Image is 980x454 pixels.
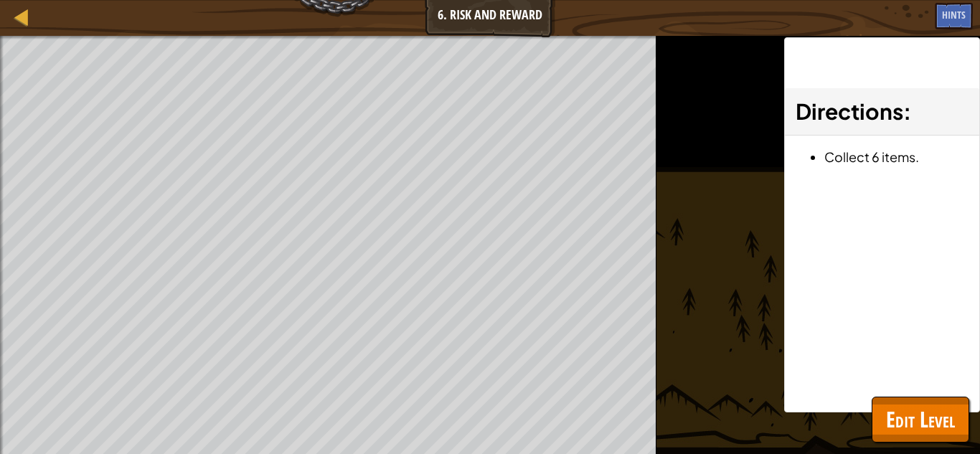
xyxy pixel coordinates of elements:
[872,397,969,443] button: Edit Level
[824,146,969,167] li: Collect 6 items.
[942,8,966,22] span: Hints
[886,405,955,434] span: Edit Level
[796,98,903,125] span: Directions
[796,95,969,128] h3: :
